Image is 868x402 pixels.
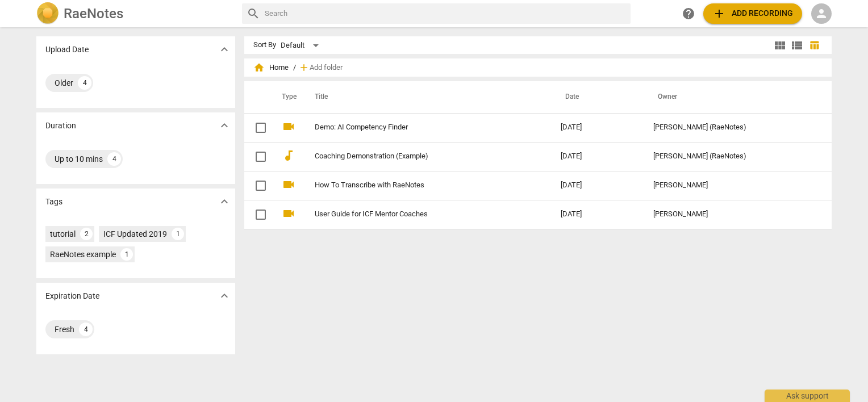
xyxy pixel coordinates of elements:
th: Date [552,81,645,113]
td: [DATE] [552,142,645,171]
div: Ask support [765,390,850,402]
span: videocam [282,120,295,133]
div: [PERSON_NAME] [653,181,811,190]
span: expand_more [218,119,231,132]
span: videocam [282,178,295,191]
div: 4 [78,76,91,90]
span: Add recording [712,7,793,20]
div: Older [55,77,73,89]
span: table_chart [809,40,820,51]
p: Duration [45,120,76,132]
span: videocam [282,207,295,220]
div: Up to 10 mins [55,153,103,165]
button: Table view [806,37,823,54]
p: Tags [45,196,62,208]
div: [PERSON_NAME] (RaeNotes) [653,123,811,132]
span: expand_more [218,43,231,56]
a: Coaching Demonstration (Example) [315,152,520,161]
span: expand_more [218,289,231,303]
input: Search [265,5,626,23]
button: Show more [216,41,233,58]
button: Show more [216,193,233,210]
td: [DATE] [552,113,645,142]
div: 1 [172,228,184,240]
span: add [298,62,310,73]
div: Fresh [55,324,74,335]
th: Title [301,81,552,113]
div: 1 [120,248,133,261]
span: / [293,64,296,72]
span: Home [253,62,289,73]
div: [PERSON_NAME] [653,210,811,219]
th: Owner [644,81,820,113]
span: help [682,7,695,20]
td: [DATE] [552,171,645,200]
div: ICF Updated 2019 [103,228,167,240]
button: Upload [703,3,802,24]
div: tutorial [50,228,76,240]
button: Show more [216,287,233,304]
a: Help [678,3,699,24]
a: Demo: AI Competency Finder [315,123,520,132]
p: Upload Date [45,44,89,56]
a: User Guide for ICF Mentor Coaches [315,210,520,219]
th: Type [273,81,301,113]
span: view_list [790,39,804,52]
div: [PERSON_NAME] (RaeNotes) [653,152,811,161]
button: List view [788,37,806,54]
div: Default [281,36,323,55]
button: Show more [216,117,233,134]
div: RaeNotes example [50,249,116,260]
h2: RaeNotes [64,6,123,22]
span: view_module [773,39,787,52]
div: 4 [107,152,121,166]
td: [DATE] [552,200,645,229]
div: 2 [80,228,93,240]
span: Add folder [310,64,343,72]
a: LogoRaeNotes [36,2,233,25]
button: Tile view [771,37,788,54]
div: 4 [79,323,93,336]
span: person [815,7,828,20]
span: home [253,62,265,73]
span: expand_more [218,195,231,208]
span: add [712,7,726,20]
span: search [247,7,260,20]
a: How To Transcribe with RaeNotes [315,181,520,190]
img: Logo [36,2,59,25]
span: audiotrack [282,149,295,162]
p: Expiration Date [45,290,99,302]
div: Sort By [253,41,276,49]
